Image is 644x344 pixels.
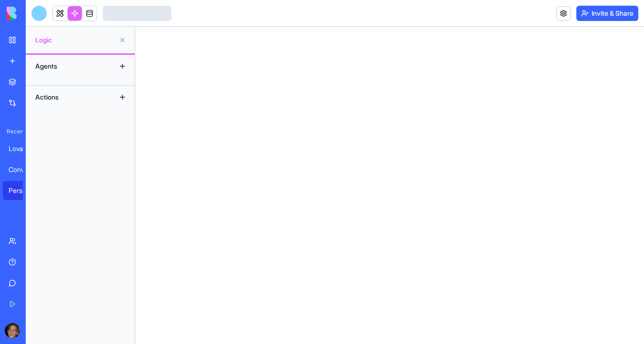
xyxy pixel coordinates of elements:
img: ACg8ocKwlY-G7EnJG7p3bnYwdp_RyFFHyn9MlwQjYsG_56ZlydI1TXjL_Q=s96-c [5,323,20,338]
div: Actions [30,90,107,105]
span: Recent [3,128,23,135]
button: Invite & Share [576,6,638,21]
div: Lovable to Blocks Converter [9,144,35,153]
span: Logic [35,35,115,45]
div: Agents [30,59,107,74]
a: Personal Email to Telegram Bot [3,181,41,200]
a: Convert Anything to Blocks Hub [3,160,41,179]
div: Personal Email to Telegram Bot [9,186,35,195]
div: Convert Anything to Blocks Hub [9,165,35,174]
a: Lovable to Blocks Converter [3,139,41,158]
img: logo [7,7,66,20]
